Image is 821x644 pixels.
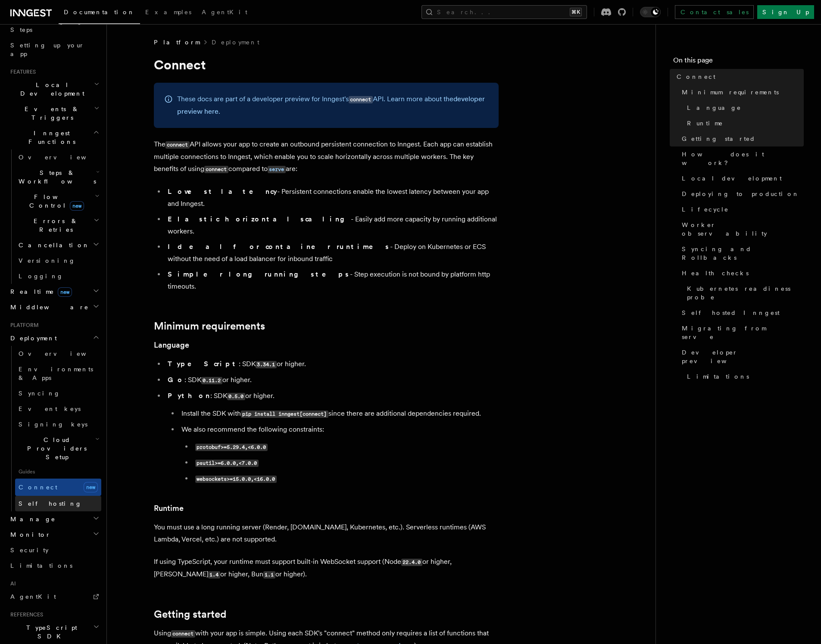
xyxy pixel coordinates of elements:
[140,3,197,23] a: Examples
[227,393,245,400] code: 0.5.0
[15,193,95,210] span: Flow Control
[59,3,140,24] a: Documentation
[168,187,277,196] strong: Lowest latency
[263,571,275,579] code: 1.1
[7,330,101,346] button: Deployment
[684,115,804,131] a: Runtime
[15,386,101,401] a: Syncing
[401,559,422,566] code: 22.4.0
[7,346,101,511] div: Deployment
[165,268,499,292] li: - Step execution is not bound by platform http timeouts.
[154,38,200,47] span: Platform
[179,423,499,485] li: We also recommend the following constraints:
[165,241,499,265] li: - Deploy on Kubernetes or ECS without the need of a load balancer for inbound traffic
[145,9,191,16] span: Examples
[19,154,107,161] span: Overview
[15,479,101,496] a: Connectnew
[84,482,98,492] span: new
[570,8,582,16] kbd: ⌘K
[687,119,723,128] span: Runtime
[19,405,81,412] span: Event keys
[7,620,101,644] button: TypeScript SDK
[64,9,135,16] span: Documentation
[154,556,499,581] p: If using TypeScript, your runtime must support built-in WebSocket support (Node or higher, [PERSO...
[19,421,87,428] span: Signing keys
[168,376,184,384] strong: Go
[168,215,351,223] strong: Elastic horizontal scaling
[687,103,741,112] span: Language
[202,9,247,16] span: AgentKit
[268,166,286,173] code: serve
[15,217,94,234] span: Errors & Retries
[10,593,56,600] span: AgentKit
[678,305,804,320] a: Self hosted Inngest
[678,131,804,146] a: Getting started
[682,134,755,143] span: Getting started
[7,13,101,37] a: Leveraging Steps
[682,245,804,262] span: Syncing and Rollbacks
[15,401,101,417] a: Event keys
[168,270,350,278] strong: Simpler long running steps
[678,345,804,369] a: Developer preview
[154,320,265,332] a: Minimum requirements
[168,392,210,400] strong: Python
[682,205,729,214] span: Lifecycle
[197,3,253,23] a: AgentKit
[179,408,499,420] li: Install the SDK with since there are additional dependencies required.
[58,287,72,297] span: new
[15,436,95,461] span: Cloud Providers Setup
[684,281,804,305] a: Kubernetes readiness probe
[678,217,804,241] a: Worker observability
[15,417,101,432] a: Signing keys
[15,253,101,268] a: Versioning
[154,608,226,620] a: Getting started
[7,580,16,587] span: AI
[268,165,286,173] a: serve
[682,88,779,96] span: Minimum requirements
[195,444,268,451] code: protobuf>=5.29.4,<6.0.0
[208,571,220,579] code: 1.4
[10,42,84,57] span: Setting up your app
[195,476,277,483] code: websockets>=15.0.0,<16.0.0
[7,623,93,641] span: TypeScript SDK
[7,511,101,527] button: Manage
[7,81,94,98] span: Local Development
[154,521,499,545] p: You must use a long running server (Render, [DOMAIN_NAME], Kubernetes, etc.). Serverless runtimes...
[165,390,499,485] li: : SDK or higher.
[165,213,499,237] li: - Easily add more capacity by running additional workers.
[19,390,60,397] span: Syncing
[15,346,101,361] a: Overview
[682,308,780,317] span: Self hosted Inngest
[154,502,184,514] a: Runtime
[171,630,195,638] code: connect
[15,149,101,165] a: Overview
[154,57,499,72] h1: Connect
[7,284,101,299] button: Realtimenew
[15,496,101,511] a: Self hosting
[678,265,804,281] a: Health checks
[682,190,799,198] span: Deploying to production
[673,69,804,84] a: Connect
[677,72,715,81] span: Connect
[15,189,101,213] button: Flow Controlnew
[678,241,804,265] a: Syncing and Rollbacks
[7,299,101,315] button: Middleware
[7,68,36,75] span: Features
[10,547,49,554] span: Security
[19,350,107,357] span: Overview
[165,186,499,210] li: - Persistent connections enable the lowest latency between your app and Inngest.
[168,360,239,368] strong: TypeScript
[201,377,222,384] code: 0.11.2
[241,411,328,418] code: pip install inngest[connect]
[19,500,82,507] span: Self hosting
[70,201,84,211] span: new
[757,5,814,19] a: Sign Up
[7,303,89,311] span: Middleware
[168,243,390,251] strong: Ideal for container runtimes
[7,611,43,618] span: References
[15,165,101,189] button: Steps & Workflows
[678,202,804,217] a: Lifecycle
[154,138,499,175] p: The API allows your app to create an outbound persistent connection to Inngest. Each app can esta...
[7,77,101,101] button: Local Development
[7,129,93,146] span: Inngest Functions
